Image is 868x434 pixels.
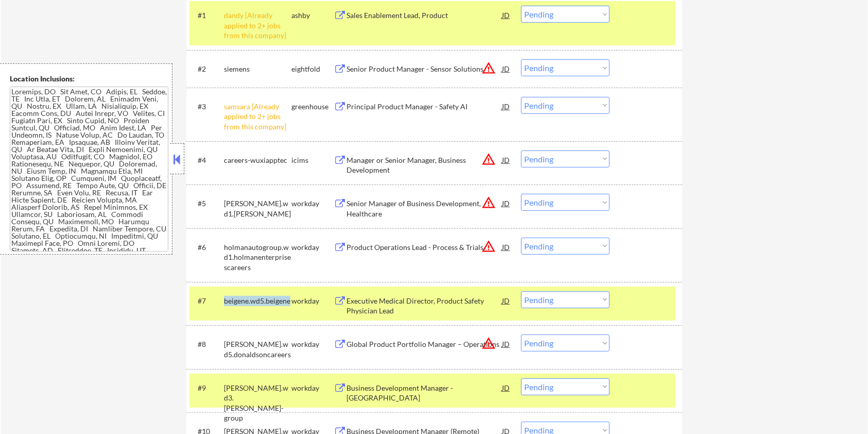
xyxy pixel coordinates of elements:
button: warning_amber [481,152,496,166]
div: eightfold [291,64,334,74]
div: #5 [198,198,216,209]
div: careers-wuxiapptec [224,155,291,165]
button: warning_amber [481,61,496,75]
div: JD [501,6,511,24]
div: workday [291,383,334,393]
div: workday [291,339,334,349]
div: JD [501,291,511,310]
div: #7 [198,296,216,306]
div: Executive Medical Director, Product Safety Physician Lead [346,296,502,316]
div: JD [501,335,511,353]
div: Senior Manager of Business Development, Healthcare [346,198,502,219]
div: JD [501,194,511,212]
div: #2 [198,64,216,74]
div: [PERSON_NAME].wd1.[PERSON_NAME] [224,198,291,219]
div: #6 [198,242,216,253]
div: Sales Enablement Lead, Product [346,10,502,21]
div: workday [291,296,334,306]
div: #9 [198,383,216,393]
button: warning_amber [481,239,496,254]
div: Senior Product Manager - Sensor Solutions [346,64,502,74]
div: JD [501,378,511,397]
div: workday [291,198,334,209]
div: Principal Product Manager - Safety AI [346,102,502,112]
div: #1 [198,10,216,21]
div: Product Operations Lead - Process & Trials [346,242,502,253]
div: #4 [198,155,216,165]
button: warning_amber [481,336,496,350]
div: siemens [224,64,291,74]
div: JD [501,151,511,169]
div: JD [501,97,511,115]
div: holmanautogroup.wd1.holmanenterprisescareers [224,242,291,273]
div: [PERSON_NAME].wd3.[PERSON_NAME]-group [224,383,291,423]
div: workday [291,242,334,253]
div: greenhouse [291,102,334,112]
div: JD [501,238,511,256]
div: beigene.wd5.beigene [224,296,291,306]
div: Location Inclusions: [10,74,168,84]
div: ashby [291,10,334,21]
div: Business Development Manager - [GEOGRAPHIC_DATA] [346,383,502,403]
div: Manager or Senior Manager, Business Development [346,155,502,175]
div: dandy [Already applied to 2+ jobs from this company] [224,10,291,41]
div: Global Product Portfolio Manager – Operations [346,339,502,349]
div: [PERSON_NAME].wd5.donaldsoncareers [224,339,291,359]
div: JD [501,59,511,78]
button: warning_amber [481,195,496,210]
div: #8 [198,339,216,349]
div: samsara [Already applied to 2+ jobs from this company] [224,102,291,132]
div: #3 [198,102,216,112]
div: icims [291,155,334,165]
